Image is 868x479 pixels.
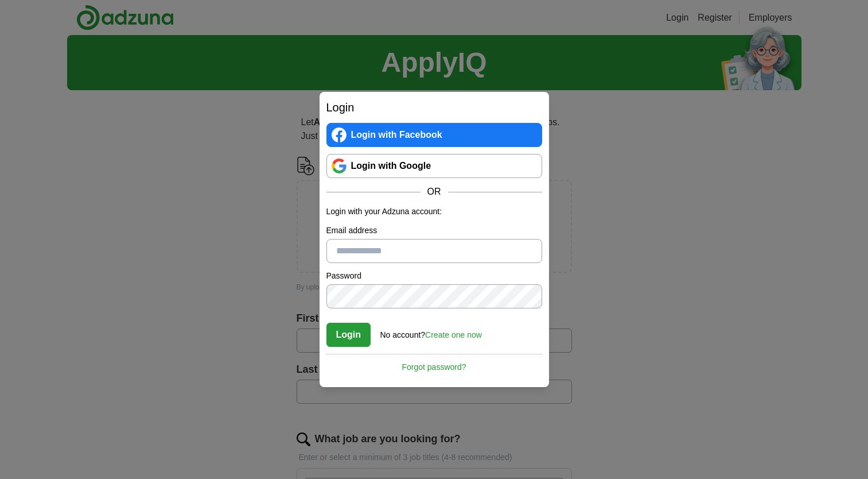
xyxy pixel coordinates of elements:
a: Login with Facebook [326,123,542,147]
h2: Login [326,99,542,116]
a: Create one now [425,330,482,339]
span: OR [421,185,448,199]
a: Login with Google [326,154,542,178]
label: Email address [326,225,542,237]
button: Login [326,323,371,347]
label: Password [326,270,542,282]
div: No account? [380,322,482,341]
p: Login with your Adzuna account: [326,206,542,218]
a: Forgot password? [326,354,542,373]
